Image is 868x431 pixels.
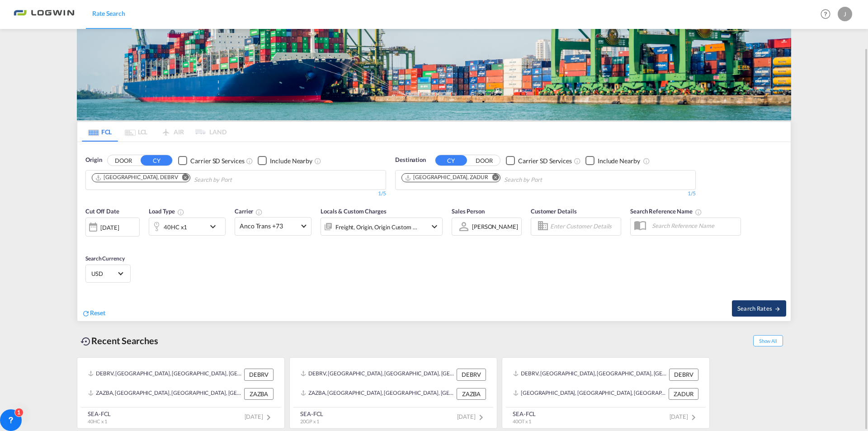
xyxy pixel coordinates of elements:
[95,174,180,181] div: Press delete to remove this chip.
[506,156,572,165] md-checkbox: Checkbox No Ink
[435,155,467,166] button: CY
[513,388,666,400] div: ZADUR, Durban, South Africa, Southern Africa, Africa
[585,156,640,165] md-checkbox: Checkbox No Ink
[630,208,702,215] span: Search Reference Name
[91,270,117,278] span: USD
[85,190,386,198] div: 1/5
[270,156,312,166] div: Include Nearby
[395,156,426,165] span: Destination
[194,173,280,187] input: Chips input.
[321,218,443,236] div: Freight Origin Origin Custom Destination Factory Stuffingicon-chevron-down
[669,369,698,380] div: DEBRV
[82,308,105,318] div: icon-refreshReset
[190,156,244,166] div: Carrier SD Services
[149,218,226,236] div: 40HC x1icon-chevron-down
[82,122,118,142] md-tab-item: FCL
[82,309,90,317] md-icon: icon-refresh
[405,174,490,181] div: Press delete to remove this chip.
[774,306,781,312] md-icon: icon-arrow-right
[208,221,223,232] md-icon: icon-chevron-down
[176,174,190,183] button: Remove
[14,4,75,24] img: bc73a0e0d8c111efacd525e4c8ad7d32.png
[263,412,274,423] md-icon: icon-chevron-right
[244,369,274,380] div: DEBRV
[502,357,710,429] recent-search-card: DEBRV, [GEOGRAPHIC_DATA], [GEOGRAPHIC_DATA], [GEOGRAPHIC_DATA], [GEOGRAPHIC_DATA] DEBRV[GEOGRAPHI...
[255,208,263,216] md-icon: The selected Trucker/Carrierwill be displayed in the rate results If the rates are from another f...
[77,357,285,429] recent-search-card: DEBRV, [GEOGRAPHIC_DATA], [GEOGRAPHIC_DATA], [GEOGRAPHIC_DATA], [GEOGRAPHIC_DATA] DEBRVZAZBA, [GE...
[85,235,92,247] md-datepicker: Select
[688,412,699,423] md-icon: icon-chevron-right
[457,388,486,400] div: ZAZBA
[300,418,319,424] span: 20GP x 1
[504,173,590,187] input: Chips input.
[472,223,518,230] div: [PERSON_NAME]
[300,410,323,418] div: SEA-FCL
[400,171,594,187] md-chips-wrap: Chips container. Use arrow keys to select chips.
[669,388,698,400] div: ZADUR
[598,156,640,166] div: Include Nearby
[85,208,119,215] span: Cut Off Date
[643,157,650,165] md-icon: Unchecked: Ignores neighbouring ports when fetching rates.Checked : Includes neighbouring ports w...
[838,7,852,21] div: J
[80,336,91,347] md-icon: icon-backup-restore
[77,331,162,351] div: Recent Searches
[550,220,618,233] input: Enter Customer Details
[518,156,572,166] div: Carrier SD Services
[77,142,791,321] div: OriginDOOR CY Checkbox No InkUnchecked: Search for CY (Container Yard) services for all selected ...
[818,6,833,22] span: Help
[395,190,696,198] div: 1/5
[695,208,702,216] md-icon: Your search will be saved by the below given name
[235,208,263,215] span: Carrier
[513,369,667,380] div: DEBRV, Bremerhaven, Germany, Western Europe, Europe
[90,171,283,187] md-chips-wrap: Chips container. Use arrow keys to select chips.
[164,221,187,233] div: 40HC x1
[245,413,274,420] span: [DATE]
[246,157,253,165] md-icon: Unchecked: Search for CY (Container Yard) services for all selected carriers.Checked : Search for...
[314,157,321,165] md-icon: Unchecked: Ignores neighbouring ports when fetching rates.Checked : Includes neighbouring ports w...
[141,155,172,166] button: CY
[289,357,497,429] recent-search-card: DEBRV, [GEOGRAPHIC_DATA], [GEOGRAPHIC_DATA], [GEOGRAPHIC_DATA], [GEOGRAPHIC_DATA] DEBRVZAZBA, [GE...
[468,156,500,166] button: DOOR
[335,221,418,233] div: Freight Origin Origin Custom Destination Factory Stuffing
[486,174,500,183] button: Remove
[513,410,536,418] div: SEA-FCL
[531,208,576,215] span: Customer Details
[452,208,485,215] span: Sales Person
[88,418,107,424] span: 40HC x 1
[301,369,454,380] div: DEBRV, Bremerhaven, Germany, Western Europe, Europe
[149,208,184,215] span: Load Type
[321,208,387,215] span: Locals & Custom Charges
[670,413,699,420] span: [DATE]
[100,223,119,232] div: [DATE]
[818,6,838,23] div: Help
[244,388,274,400] div: ZAZBA
[85,156,102,165] span: Origin
[457,369,486,380] div: DEBRV
[85,255,125,262] span: Search Currency
[178,156,244,165] md-checkbox: Checkbox No Ink
[405,174,488,181] div: Durban, ZADUR
[753,335,783,346] span: Show All
[85,218,140,237] div: [DATE]
[457,413,486,420] span: [DATE]
[108,156,139,166] button: DOOR
[476,412,486,423] md-icon: icon-chevron-right
[92,9,125,17] span: Rate Search
[737,305,781,312] span: Search Rates
[90,309,105,317] span: Reset
[301,388,454,400] div: ZAZBA, Coega, South Africa, Southern Africa, Africa
[88,388,242,400] div: ZAZBA, Coega, South Africa, Southern Africa, Africa
[429,221,440,232] md-icon: icon-chevron-down
[647,219,741,232] input: Search Reference Name
[732,300,786,317] button: Search Ratesicon-arrow-right
[513,418,531,424] span: 40OT x 1
[82,122,226,142] md-pagination-wrapper: Use the left and right arrow keys to navigate between tabs
[88,369,242,380] div: DEBRV, Bremerhaven, Germany, Western Europe, Europe
[471,220,519,233] md-select: Sales Person: Jolandi Muller
[88,410,111,418] div: SEA-FCL
[258,156,312,165] md-checkbox: Checkbox No Ink
[90,267,126,280] md-select: Select Currency: $ USDUnited States Dollar
[95,174,178,181] div: Bremerhaven, DEBRV
[574,157,581,165] md-icon: Unchecked: Search for CY (Container Yard) services for all selected carriers.Checked : Search for...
